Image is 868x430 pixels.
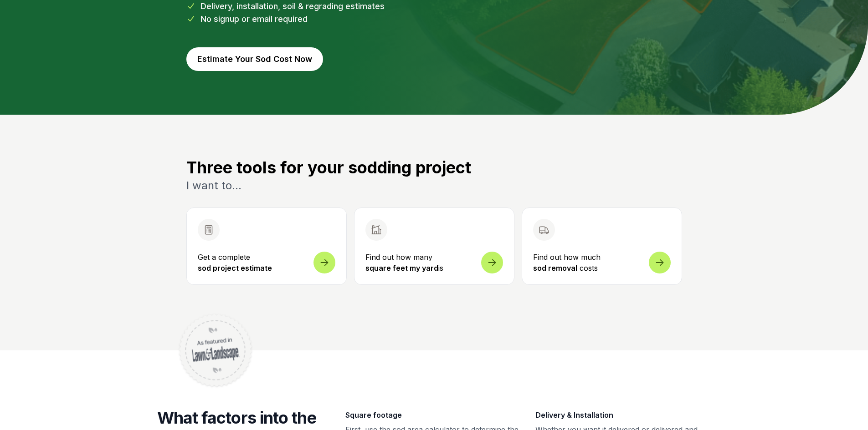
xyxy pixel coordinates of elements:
[198,252,335,273] p: Get a complete
[354,207,514,285] a: Find out how many square feet my yardis
[345,1,385,11] span: estimates
[175,310,256,390] img: Featured in Lawn & Landscape magazine badge
[186,178,682,193] p: I want to...
[522,207,682,285] a: Find out how much sod removal costs
[533,263,577,273] strong: sod removal
[365,252,503,273] p: Find out how many is
[186,47,323,71] button: Estimate Your Sod Cost Now
[186,207,347,285] button: Open sod measurement and cost calculator
[345,409,521,421] h3: Square footage
[533,252,671,273] p: Find out how much costs
[535,409,711,421] h3: Delivery & Installation
[186,158,682,177] h3: Three tools for your sodding project
[198,263,272,273] strong: sod project estimate
[365,263,438,273] strong: square feet my yard
[186,13,682,25] li: No signup or email required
